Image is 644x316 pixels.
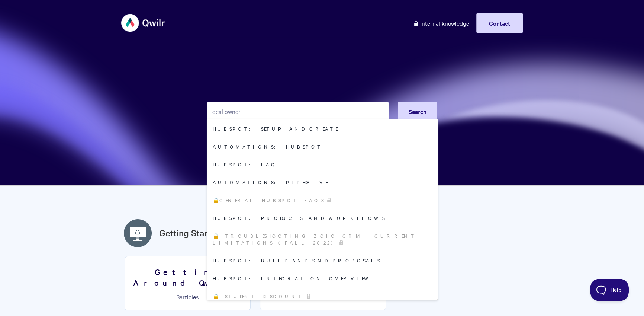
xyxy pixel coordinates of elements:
[207,155,438,173] a: HubSpot: FAQ
[409,107,426,115] span: Search
[207,209,438,227] a: HubSpot: Products and Workflows
[159,226,220,240] a: Getting Started
[207,251,438,269] a: HubSpot: Build and Send Proposals
[129,266,246,288] h3: Getting Around Qwilr
[398,102,437,121] button: Search
[476,13,523,33] a: Contact
[207,173,438,191] a: Automations: Pipedrive
[207,119,438,137] a: HubSpot: Setup and Create
[177,293,180,301] span: 3
[207,102,389,121] input: Search the knowledge base
[129,293,246,300] p: articles
[121,9,165,37] img: Qwilr Help Center
[207,227,438,251] a: 🔒 Troubleshooting Zoho CRM: current limitations (Fall 2022)
[125,256,251,310] a: Getting Around Qwilr 3articles
[207,269,438,287] a: HubSpot: Integration Overview
[207,191,438,209] a: 🔒General Hubspot FAQs
[207,287,438,305] a: 🔒 Student discount
[408,13,475,33] a: Internal knowledge
[590,279,629,301] iframe: Toggle Customer Support
[207,137,438,155] a: Automations: HubSpot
